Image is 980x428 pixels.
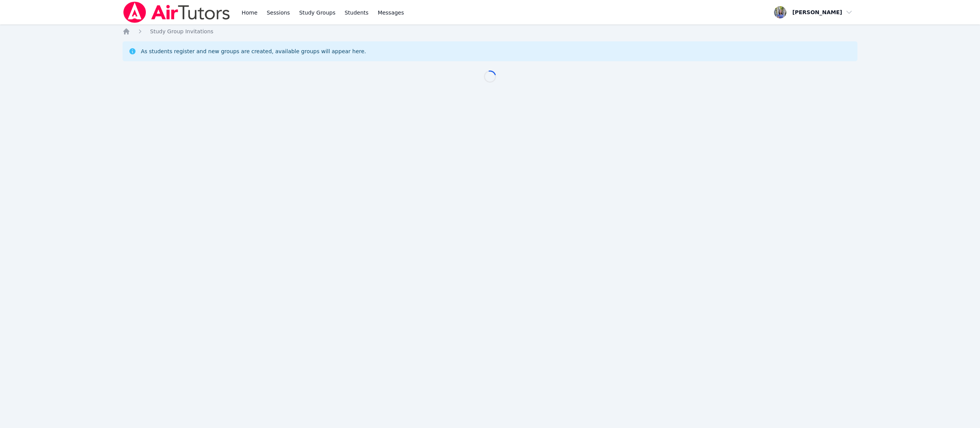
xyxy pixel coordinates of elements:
[122,2,231,23] img: Air Tutors
[122,28,857,35] nav: Breadcrumb
[150,28,213,34] span: Study Group Invitations
[378,9,404,16] span: Messages
[150,28,213,35] a: Study Group Invitations
[141,47,366,55] div: As students register and new groups are created, available groups will appear here.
